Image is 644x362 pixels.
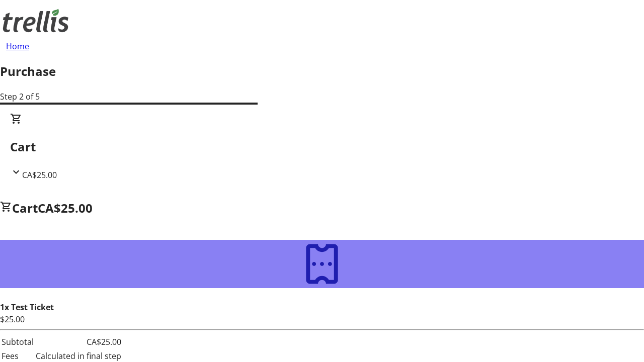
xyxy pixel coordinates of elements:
[10,138,634,156] h2: Cart
[22,169,57,180] span: CA$25.00
[10,113,634,181] div: CartCA$25.00
[38,200,93,216] span: CA$25.00
[1,335,34,348] td: Subtotal
[12,200,38,216] span: Cart
[35,335,122,348] td: CA$25.00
